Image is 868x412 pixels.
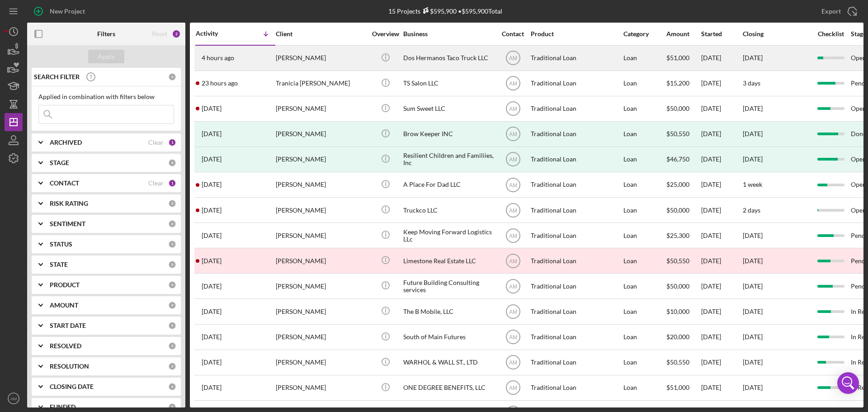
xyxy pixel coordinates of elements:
[168,73,176,81] div: 0
[403,325,494,349] div: South of Main Futures
[276,122,366,146] div: [PERSON_NAME]
[701,173,742,197] div: [DATE]
[531,376,621,400] div: Traditional Loan
[531,122,621,146] div: Traditional Loan
[531,350,621,374] div: Traditional Loan
[666,30,700,38] div: Amount
[168,260,176,269] div: 0
[701,97,742,121] div: [DATE]
[276,223,366,247] div: [PERSON_NAME]
[509,385,517,391] text: AM
[509,106,517,112] text: AM
[623,274,665,298] div: Loan
[666,122,700,146] div: $50,550
[50,261,68,268] b: STATE
[701,147,742,171] div: [DATE]
[50,342,81,350] b: RESOLVED
[623,97,665,121] div: Loan
[666,147,700,171] div: $46,750
[38,93,174,100] div: Applied in combination with filters below
[623,350,665,374] div: Loan
[666,358,689,366] span: $50,550
[666,180,689,188] span: $25,000
[509,182,517,188] text: AM
[34,73,80,81] b: SEARCH FILTER
[531,46,621,70] div: Traditional Loan
[623,376,665,400] div: Loan
[403,274,494,298] div: Future Building Consulting services
[388,7,502,15] div: 15 Projects • $595,900 Total
[403,299,494,323] div: The B Mobile, LLC
[403,223,494,247] div: Keep Moving Forward Logistics LLc
[623,30,665,38] div: Category
[666,308,689,315] span: $10,000
[531,198,621,222] div: Traditional Loan
[812,2,863,20] button: Export
[403,97,494,121] div: Sum Sweet LLC
[50,139,82,146] b: ARCHIVED
[837,372,859,394] div: Open Intercom Messenger
[531,97,621,121] div: Traditional Loan
[403,46,494,70] div: Dos Hermanos Taco Truck LLC
[168,199,176,208] div: 0
[168,362,176,370] div: 0
[743,257,763,265] time: [DATE]
[168,403,176,411] div: 0
[701,71,742,95] div: [DATE]
[531,223,621,247] div: Traditional Loan
[50,220,85,227] b: SENTIMENT
[420,7,457,15] div: $595,900
[50,2,85,20] div: New Project
[743,30,811,38] div: Closing
[531,173,621,197] div: Traditional Loan
[743,333,763,341] time: [DATE]
[196,30,236,37] div: Activity
[403,30,494,38] div: Business
[276,198,366,222] div: [PERSON_NAME]
[168,301,176,309] div: 0
[666,206,689,214] span: $50,000
[276,299,366,323] div: [PERSON_NAME]
[202,257,222,265] time: 2025-07-18 19:16
[168,159,176,167] div: 0
[701,274,742,298] div: [DATE]
[403,198,494,222] div: Truckco LLC
[701,376,742,400] div: [DATE]
[666,249,700,273] div: $50,550
[743,282,763,290] time: [DATE]
[168,240,176,248] div: 0
[509,309,517,315] text: AM
[743,206,760,214] time: 2 days
[148,139,164,146] div: Clear
[97,30,115,38] b: Filters
[531,325,621,349] div: Traditional Loan
[168,342,176,350] div: 0
[666,104,689,112] span: $50,000
[148,180,164,187] div: Clear
[623,325,665,349] div: Loan
[509,232,517,239] text: AM
[509,258,517,264] text: AM
[509,81,517,87] text: AM
[743,358,763,366] time: [DATE]
[701,122,742,146] div: [DATE]
[10,396,17,401] text: AM
[403,122,494,146] div: Brow Keeper INC
[743,156,763,163] div: [DATE]
[509,55,517,62] text: AM
[202,384,222,391] time: 2025-05-21 00:45
[276,71,366,95] div: Tranicia [PERSON_NAME]
[701,350,742,374] div: [DATE]
[531,147,621,171] div: Traditional Loan
[50,281,80,289] b: PRODUCT
[509,207,517,213] text: AM
[666,54,689,62] span: $51,000
[531,249,621,273] div: Traditional Loan
[623,249,665,273] div: Loan
[50,403,75,411] b: FUNDED
[50,322,86,329] b: START DATE
[666,71,700,95] div: $15,200
[701,249,742,273] div: [DATE]
[623,46,665,70] div: Loan
[666,333,689,341] span: $20,000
